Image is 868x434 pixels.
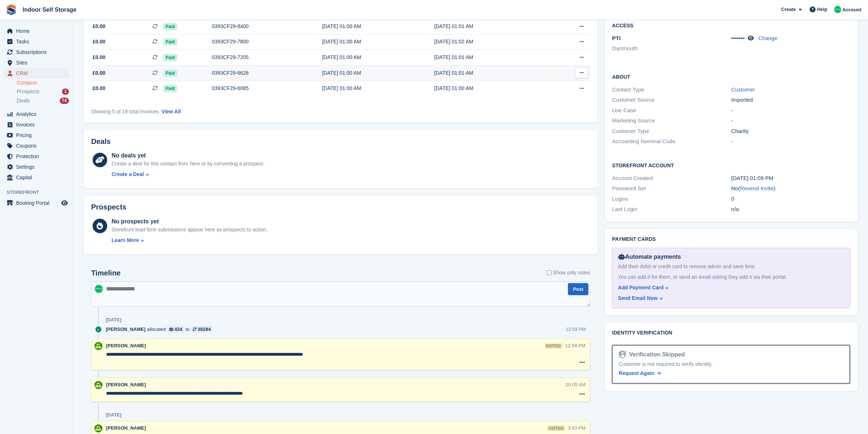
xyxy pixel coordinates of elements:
[4,151,69,161] a: menu
[434,23,546,30] div: [DATE] 01:01 AM
[112,151,264,160] div: No deals yet
[106,343,146,348] span: [PERSON_NAME]
[17,97,69,105] a: Deals 74
[565,381,585,388] div: 10:05 AM
[4,109,69,119] a: menu
[4,141,69,151] a: menu
[322,69,435,77] div: [DATE] 01:00 AM
[626,350,685,359] div: Verification Skipped
[434,54,546,61] div: [DATE] 01:01 AM
[163,23,177,30] span: Paid
[4,130,69,140] a: menu
[16,130,60,140] span: Pricing
[618,263,844,270] div: Add their debit or credit card to remove admin and save time.
[731,117,851,125] div: -
[618,284,663,292] div: Add Payment Card
[731,106,851,115] div: -
[16,36,60,47] span: Tasks
[163,85,177,92] span: Paid
[568,425,585,431] div: 3:43 PM
[738,185,775,191] span: ( )
[619,351,626,359] img: Identity Verification Ready
[612,117,731,125] div: Marketing Source
[16,26,60,36] span: Home
[731,127,851,136] div: Charity
[112,236,268,244] a: Learn More
[93,23,105,30] span: £0.00
[731,137,851,146] div: -
[106,382,146,387] span: [PERSON_NAME]
[4,36,69,47] a: menu
[16,151,60,161] span: Protection
[16,162,60,172] span: Settings
[91,269,121,277] h2: Timeline
[565,342,586,349] div: 12:58 PM
[618,284,841,292] a: Add Payment Card
[212,85,322,92] div: 0393CF29-6065
[62,89,69,95] div: 1
[94,425,102,433] img: Helen Wilson
[612,174,731,183] div: Account Created
[322,38,435,46] div: [DATE] 01:00 AM
[106,326,216,333] div: allocated to
[198,326,211,333] div: 38284
[20,4,79,16] a: Indoor Self Storage
[16,198,60,208] span: Booking Portal
[612,73,851,80] h2: About
[566,326,586,333] div: 12:59 PM
[612,127,731,136] div: Customer Type
[612,330,851,336] h2: Identity verification
[94,342,102,350] img: Helen Wilson
[112,236,139,244] div: Learn More
[106,425,146,431] span: [PERSON_NAME]
[93,38,105,46] span: £0.00
[731,86,755,93] a: Customer
[322,23,435,30] div: [DATE] 01:00 AM
[731,174,851,183] div: [DATE] 01:09 PM
[731,195,851,203] div: 0
[612,86,731,94] div: Contact Type
[175,326,183,333] div: 434
[612,161,851,169] h2: Storefront Account
[163,38,177,46] span: Paid
[817,6,828,13] span: Help
[16,141,60,151] span: Coupons
[612,137,731,146] div: Accounting Nominal Code
[740,185,774,191] a: Resend Invite
[112,226,268,234] div: Storefront lead form submissions appear here as prospects to action.
[112,171,264,178] a: Create a Deal
[91,137,110,146] h2: Deals
[106,326,145,333] span: [PERSON_NAME]
[842,6,861,13] span: Account
[619,370,654,376] span: Request Again
[612,21,851,29] h2: Access
[612,205,731,214] div: Last Login
[6,4,17,15] img: stora-icon-8386f47178a22dfd0bd8f6a31ec36ba5ce8667c1dd55bd0f319d3a0aa187defe.svg
[758,35,778,41] a: Change
[17,79,69,86] a: Contacts
[619,360,844,368] div: Customer is not required to verify identity.
[612,106,731,115] div: Use Case
[834,6,841,13] img: Helen Nicholls
[612,184,731,193] div: Password Set
[17,97,30,104] span: Deals
[4,198,69,208] a: menu
[16,47,60,57] span: Subscriptions
[16,120,60,130] span: Invoices
[17,88,39,95] span: Prospects
[16,68,60,78] span: CRM
[7,189,73,196] span: Storefront
[93,85,105,92] span: £0.00
[322,85,435,92] div: [DATE] 01:00 AM
[93,69,105,77] span: £0.00
[91,109,159,114] span: Showing 5 of 19 total invoices
[163,54,177,61] span: Paid
[106,412,121,418] div: [DATE]
[161,109,181,114] a: View All
[731,96,851,104] div: Imported
[4,26,69,36] a: menu
[212,69,322,77] div: 0393CF29-6626
[212,23,322,30] div: 0393CF29-8400
[4,68,69,78] a: menu
[781,6,796,13] span: Create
